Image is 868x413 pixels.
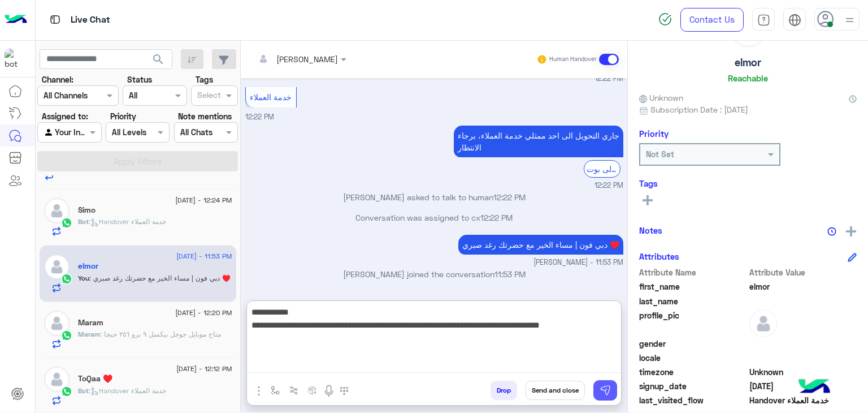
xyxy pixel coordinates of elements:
[480,213,513,222] span: 12:22 PM
[196,89,221,104] div: Select
[639,266,747,278] span: Attribute Name
[533,257,623,268] span: [PERSON_NAME] - 11:53 PM
[788,14,801,27] img: tab
[71,12,110,28] p: Live Chat
[752,8,775,32] a: tab
[110,110,136,122] label: Priority
[549,55,597,64] small: Human Handover
[843,13,857,27] img: profile
[303,381,322,399] button: create order
[749,352,857,364] span: null
[680,8,744,32] a: Contact Us
[5,49,25,69] img: 1403182699927242
[639,128,669,139] h6: Priority
[44,311,70,336] img: defaultAdmin.png
[639,338,747,350] span: gender
[308,386,317,395] img: create order
[78,330,100,338] span: Maram
[78,374,112,384] h5: ToQaa ♥️
[245,113,274,121] span: 12:22 PM
[846,226,856,236] img: add
[749,380,857,392] span: 2025-08-18T04:33:12.672Z
[600,385,611,396] img: send message
[61,386,72,397] img: WhatsApp
[89,217,166,226] span: : Handover خدمة العملاء
[749,394,857,406] span: Handover خدمة العملاء
[78,386,89,395] span: Bot
[757,14,770,27] img: tab
[61,330,72,341] img: WhatsApp
[749,281,857,292] span: elmor
[151,53,165,66] span: search
[639,394,747,406] span: last_visited_flow
[639,178,857,188] h6: Tags
[78,217,89,226] span: Bot
[658,12,672,26] img: spinner
[61,273,72,285] img: WhatsApp
[127,74,152,85] label: Status
[42,110,88,122] label: Assigned to:
[42,74,73,85] label: Channel:
[245,268,623,280] p: [PERSON_NAME] joined the conversation
[639,295,747,307] span: last_name
[639,366,747,378] span: timezone
[176,251,232,261] span: [DATE] - 11:53 PM
[584,160,620,178] div: الرجوع الى بوت
[271,386,280,395] img: select flow
[526,381,585,400] button: Send and close
[749,366,857,378] span: Unknown
[266,381,285,399] button: select flow
[728,73,768,83] h6: Reachable
[639,309,747,335] span: profile_pic
[650,104,748,115] span: Subscription Date : [DATE]
[44,367,70,392] img: defaultAdmin.png
[37,151,238,171] button: Apply Filters
[78,274,89,282] span: You
[78,205,96,215] h5: Simo
[458,235,623,255] p: 19/8/2025, 11:53 PM
[78,318,103,328] h5: Maram
[340,386,349,395] img: make a call
[44,198,70,223] img: defaultAdmin.png
[749,266,857,278] span: Attribute Value
[594,180,623,191] span: 12:22 PM
[827,227,836,236] img: notes
[749,338,857,350] span: null
[61,217,72,229] img: WhatsApp
[145,49,172,74] button: search
[250,92,292,102] span: خدمة العملاء
[89,386,166,395] span: : Handover خدمة العملاء
[735,56,761,69] h5: elmor
[494,269,526,279] span: 11:53 PM
[795,368,834,407] img: hulul-logo.png
[175,195,232,205] span: [DATE] - 12:24 PM
[176,364,232,374] span: [DATE] - 12:12 PM
[639,281,747,292] span: first_name
[245,212,623,223] p: Conversation was assigned to cx
[196,74,213,85] label: Tags
[44,254,70,279] img: defaultAdmin.png
[245,191,623,203] p: [PERSON_NAME] asked to talk to human
[100,330,221,338] span: متاح موبايل جوجل بيكسل ٩ برو ٢٥٦ جيجا
[322,384,336,398] img: send voice note
[639,225,662,235] h6: Notes
[639,380,747,392] span: signup_date
[89,274,231,282] span: دبي فون | مساء الخير مع حضرتك رغد صبري ♥️
[594,74,623,84] span: 12:22 PM
[493,192,526,202] span: 12:22 PM
[78,261,98,271] h5: elmor
[639,251,679,261] h6: Attributes
[252,384,266,398] img: send attachment
[454,126,623,157] p: 19/8/2025, 12:22 PM
[178,110,232,122] label: Note mentions
[5,8,27,32] img: Logo
[639,92,683,104] span: Unknown
[285,381,303,399] button: Trigger scenario
[491,381,517,400] button: Drop
[749,309,778,338] img: defaultAdmin.png
[48,12,62,27] img: tab
[289,386,298,395] img: Trigger scenario
[175,308,232,318] span: [DATE] - 12:20 PM
[639,352,747,364] span: locale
